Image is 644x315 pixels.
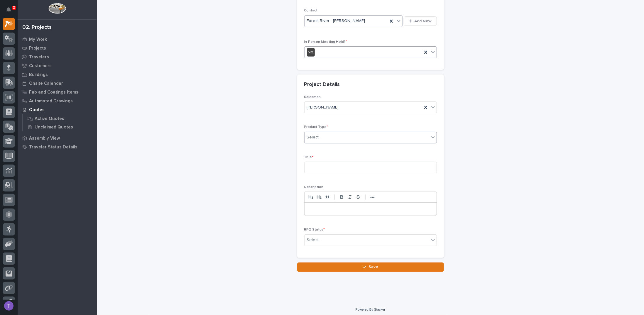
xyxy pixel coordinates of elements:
span: Contact [304,9,318,12]
a: Unclaimed Quotes [23,123,97,131]
button: Save [297,262,444,272]
a: Travelers [18,52,97,61]
p: Fab and Coatings Items [29,90,78,95]
p: Travelers [29,55,49,60]
p: Active Quotes [35,116,64,121]
span: Forest River - [PERSON_NAME] [307,18,365,24]
a: Buildings [18,70,97,79]
p: My Work [29,37,47,42]
a: My Work [18,35,97,44]
button: Add New [404,16,437,26]
p: Automated Drawings [29,99,73,104]
div: Notifications3 [7,7,15,16]
a: Quotes [18,105,97,114]
a: Traveler Status Details [18,143,97,151]
span: [PERSON_NAME] [307,104,339,111]
p: Customers [29,63,52,69]
p: Traveler Status Details [29,145,77,150]
p: Buildings [29,72,48,77]
a: Fab and Coatings Items [18,88,97,96]
div: Select... [307,134,322,140]
div: 02. Projects [22,24,52,31]
p: Unclaimed Quotes [35,125,73,130]
button: ••• [369,194,377,201]
h2: Project Details [304,82,340,88]
a: Assembly View [18,134,97,143]
a: Onsite Calendar [18,79,97,88]
strong: ••• [370,195,375,200]
p: Quotes [29,107,45,113]
a: Automated Drawings [18,96,97,105]
span: In-Person Meeting Held? [304,40,347,44]
img: Workspace Logo [48,3,66,14]
a: Projects [18,44,97,52]
p: Onsite Calendar [29,81,63,86]
span: RFQ Status [304,228,325,231]
p: Assembly View [29,136,60,141]
button: Notifications [3,4,15,16]
a: Powered By Stacker [356,308,385,311]
div: No [307,48,315,57]
p: 3 [13,6,15,10]
span: Product Type [304,125,328,129]
p: Projects [29,46,46,51]
div: Select... [307,237,322,243]
button: users-avatar [3,300,15,312]
span: Salesman [304,95,321,99]
a: Active Quotes [23,114,97,123]
span: Title [304,155,314,159]
a: Customers [18,61,97,70]
span: Description [304,185,324,189]
span: Add New [415,18,432,24]
span: Save [369,264,378,270]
